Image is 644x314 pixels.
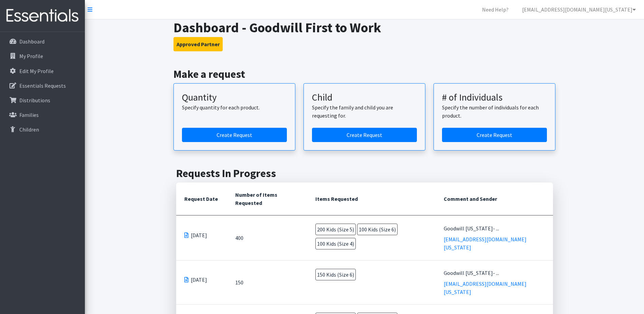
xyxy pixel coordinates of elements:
h2: Make a request [173,68,555,81]
a: Families [3,108,82,122]
a: Distributions [3,93,82,107]
a: My Profile [3,49,82,63]
h3: Quantity [182,92,287,103]
a: Create a request by quantity [182,128,287,142]
td: 400 [227,215,308,261]
th: Number of Items Requested [227,182,308,215]
td: 150 [227,261,308,304]
span: 100 Kids (Size 6) [357,224,398,235]
a: Children [3,123,82,136]
h3: Child [312,92,417,103]
p: Dashboard [19,38,44,45]
th: Comment and Sender [436,182,553,215]
a: Dashboard [3,35,82,48]
p: My Profile [19,53,43,59]
th: Request Date [176,182,227,215]
p: Essentials Requests [19,82,66,89]
th: Items Requested [307,182,435,215]
div: Goodwill [US_STATE]- ... [444,269,545,277]
a: [EMAIL_ADDRESS][DOMAIN_NAME][US_STATE] [444,236,527,251]
h2: Requests In Progress [176,167,553,180]
div: Goodwill [US_STATE]- ... [444,224,545,232]
a: Essentials Requests [3,79,82,92]
span: [DATE] [191,231,207,239]
a: Edit My Profile [3,64,82,78]
h3: # of Individuals [442,92,547,103]
p: Families [19,111,39,118]
img: HumanEssentials [3,4,82,27]
span: 150 Kids (Size 6) [315,269,356,280]
span: 100 Kids (Size 4) [315,238,356,249]
p: Specify quantity for each product. [182,103,287,111]
p: Specify the family and child you are requesting for. [312,103,417,120]
p: Children [19,126,39,133]
a: Create a request by number of individuals [442,128,547,142]
p: Edit My Profile [19,68,54,74]
p: Distributions [19,97,50,104]
a: [EMAIL_ADDRESS][DOMAIN_NAME][US_STATE] [517,3,641,16]
button: Approved Partner [173,37,223,51]
a: [EMAIL_ADDRESS][DOMAIN_NAME][US_STATE] [444,280,527,295]
a: Need Help? [477,3,514,16]
h1: Dashboard - Goodwill First to Work [173,19,555,36]
span: 200 Kids (Size 5) [315,224,356,235]
p: Specify the number of individuals for each product. [442,103,547,120]
a: Create a request for a child or family [312,128,417,142]
span: [DATE] [191,276,207,284]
